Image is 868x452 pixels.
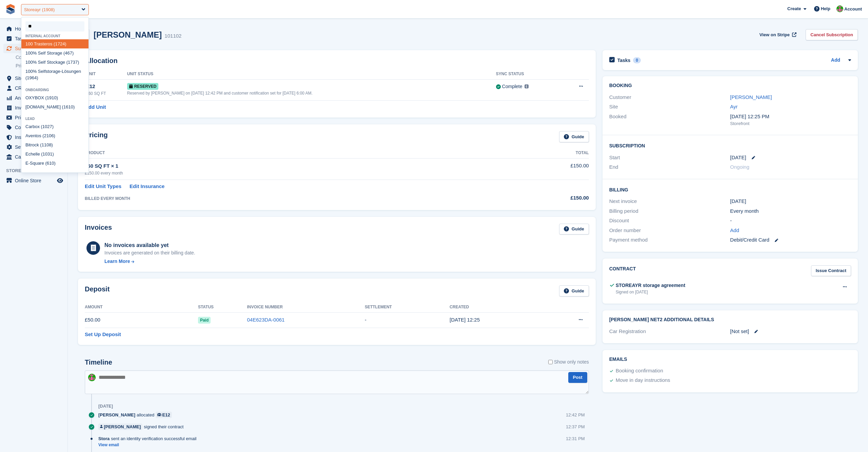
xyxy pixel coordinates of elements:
[730,154,746,162] time: 2025-08-17 00:00:00 UTC
[730,236,851,244] div: Debit/Credit Card
[616,289,685,295] div: Signed on [DATE]
[85,285,110,296] h2: Deposit
[85,302,198,313] th: Amount
[98,424,187,430] div: signed their contract
[15,142,56,152] span: Settings
[49,161,54,166] span: 10
[68,104,73,109] span: 10
[757,29,798,40] a: View on Stripe
[730,94,772,100] a: [PERSON_NAME]
[85,183,121,190] a: Edit Unit Types
[609,328,730,335] div: Car Registration
[15,152,56,162] span: Capital
[24,6,55,13] div: Storeayr (1908)
[85,131,108,142] h2: Pricing
[730,113,851,121] div: [DATE] 12:25 PM
[821,5,830,12] span: Help
[502,83,522,90] div: Complete
[98,435,110,442] span: Stora
[21,131,88,140] div: Aventos (2 6)
[3,152,64,162] a: menu
[609,207,730,215] div: Billing period
[365,302,450,313] th: Settlement
[568,372,587,383] button: Post
[3,176,64,185] a: menu
[3,34,64,43] a: menu
[566,412,585,418] div: 12:42 PM
[21,122,88,131] div: Carbox ( 27)
[42,124,47,129] span: 10
[548,358,553,366] input: Show only notes
[730,120,851,127] div: Storefront
[127,69,496,80] th: Unit Status
[3,83,64,93] a: menu
[46,133,51,138] span: 10
[15,44,56,53] span: Subscriptions
[609,186,851,193] h2: Billing
[566,435,585,442] div: 12:31 PM
[52,95,56,100] span: 10
[98,435,200,442] div: sent an identity verification successful email
[15,176,56,185] span: Online Store
[162,412,170,418] div: E12
[15,83,56,93] span: CRM
[559,285,589,296] a: Guide
[85,148,494,159] th: Product
[494,158,589,180] td: £150.00
[98,424,142,430] a: [PERSON_NAME]
[811,265,851,276] a: Issue Contract
[616,376,670,385] div: Move in day instructions
[3,142,64,152] a: menu
[247,302,365,313] th: Invoice Number
[247,317,285,323] a: 04E623DA-0061
[5,4,16,14] img: stora-icon-8386f47178a22dfd0bd8f6a31ec36ba5ce8667c1dd55bd0f319d3a0aa187defe.svg
[85,331,121,338] a: Set Up Deposit
[609,317,851,323] h2: [PERSON_NAME] Net2 Additional Details
[104,258,195,265] a: Learn More
[104,249,195,256] div: Invoices are generated on their billing date.
[609,103,730,111] div: Site
[85,69,127,80] th: Unit
[15,123,56,132] span: Coupons
[730,164,749,170] span: Ongoing
[548,358,589,366] label: Show only notes
[15,113,56,122] span: Pricing
[494,194,589,202] div: £150.00
[16,54,64,61] a: Contracts
[15,132,56,142] span: Insurance
[21,117,88,121] div: Lead
[85,196,494,202] div: BILLED EVERY MONTH
[609,94,730,101] div: Customer
[616,282,685,289] div: STOREAYR storage agreement
[609,217,730,225] div: Discount
[15,93,56,103] span: Analytics
[21,168,88,177] div: Locabox ( 00)
[450,302,544,313] th: Created
[609,198,730,205] div: Next invoice
[15,34,56,43] span: Tasks
[617,57,631,63] h2: Tasks
[25,41,30,46] span: 10
[21,159,88,168] div: E-Square (6 )
[127,83,159,90] span: Reserved
[15,103,56,112] span: Invoices
[609,227,730,234] div: Order number
[559,131,589,142] a: Guide
[3,113,64,122] a: menu
[104,258,130,265] div: Learn More
[85,224,112,235] h2: Invoices
[730,198,851,205] div: [DATE]
[21,149,88,159] div: Echelle ( 31)
[21,88,88,92] div: Onboarding
[609,83,851,88] h2: Booking
[98,404,113,409] div: [DATE]
[730,104,737,109] a: Ayr
[609,142,851,149] h2: Subscription
[56,177,64,185] a: Preview store
[836,5,843,12] img: Will McNeilly
[85,358,112,366] h2: Timeline
[16,63,48,69] span: Price increases
[16,62,64,69] a: Price increases NEW
[21,67,88,83] div: 0% Selfstorage-Lösungen (1964)
[21,58,88,67] div: 0% Self Stockage (1737)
